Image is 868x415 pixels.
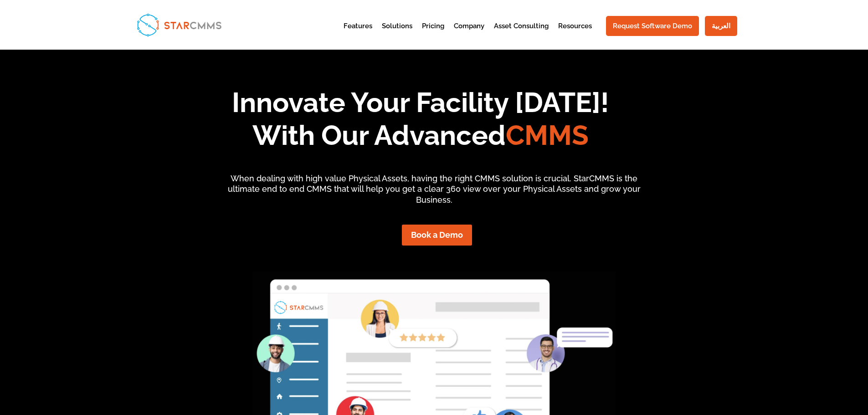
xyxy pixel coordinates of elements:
a: Book a Demo [402,225,472,245]
a: Pricing [422,23,444,45]
a: Request Software Demo [606,16,699,36]
img: StarCMMS [133,10,226,40]
a: العربية [705,16,737,36]
span: CMMS [506,119,589,151]
a: Solutions [382,23,412,45]
a: Asset Consulting [494,23,549,45]
h1: Innovate Your Facility [DATE]! With Our Advanced [104,86,737,156]
p: When dealing with high value Physical Assets, having the right CMMS solution is crucial. StarCMMS... [219,173,649,205]
a: Company [454,23,484,45]
a: Features [344,23,372,45]
a: Resources [558,23,592,45]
